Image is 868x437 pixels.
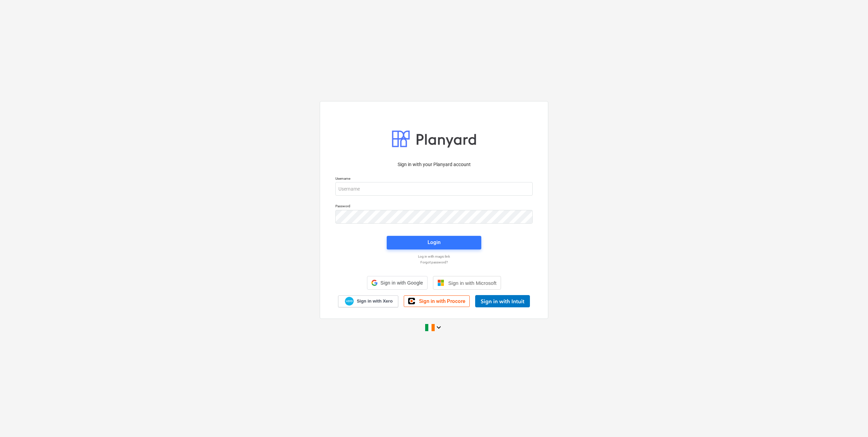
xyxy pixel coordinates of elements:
span: Sign in with Xero [357,298,393,304]
p: Password [335,204,533,210]
button: Login [387,236,481,249]
a: Sign in with Procore [404,295,470,307]
img: Microsoft logo [437,279,444,286]
span: Sign in with Microsoft [448,280,497,286]
img: Xero logo [345,297,354,306]
input: Username [335,182,533,196]
div: Login [428,238,440,247]
span: Sign in with Google [380,280,423,286]
span: Sign in with Procore [419,298,465,304]
i: keyboard_arrow_down [435,323,443,331]
a: Log in with magic link [332,254,536,259]
a: Sign in with Xero [338,295,399,307]
a: Forgot password? [332,260,536,264]
div: Sign in with Google [367,276,427,290]
p: Username [335,176,533,182]
p: Sign in with your Planyard account [335,161,533,168]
